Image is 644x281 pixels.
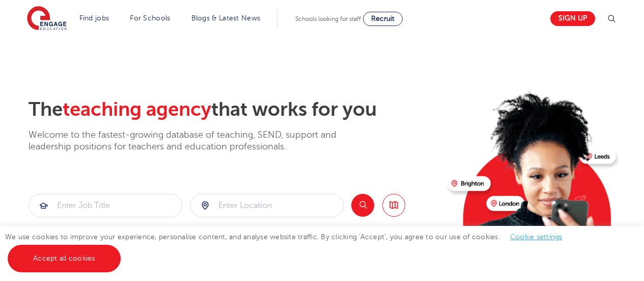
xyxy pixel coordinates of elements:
span: Schools looking for staff [295,15,361,22]
div: Submit [29,194,182,217]
img: Engage Education [27,6,67,32]
a: Recruit [363,12,403,26]
a: For Schools [130,14,170,22]
h2: The that works for you [29,98,439,121]
input: Submit [190,194,343,217]
span: We use cookies to improve your experience, personalise content, and analyse website traffic. By c... [5,233,573,262]
a: Cookie settings [510,233,563,241]
a: Accept all cookies [8,245,121,272]
p: Welcome to the fastest-growing database of teaching, SEND, support and leadership positions for t... [29,129,365,153]
input: Submit [29,194,182,217]
div: Submit [190,194,344,217]
span: teaching agency [63,98,211,120]
button: Search [351,194,374,217]
a: Sign up [550,11,595,26]
a: Find jobs [79,14,109,22]
a: Blogs & Latest News [191,14,261,22]
span: Recruit [371,15,395,22]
